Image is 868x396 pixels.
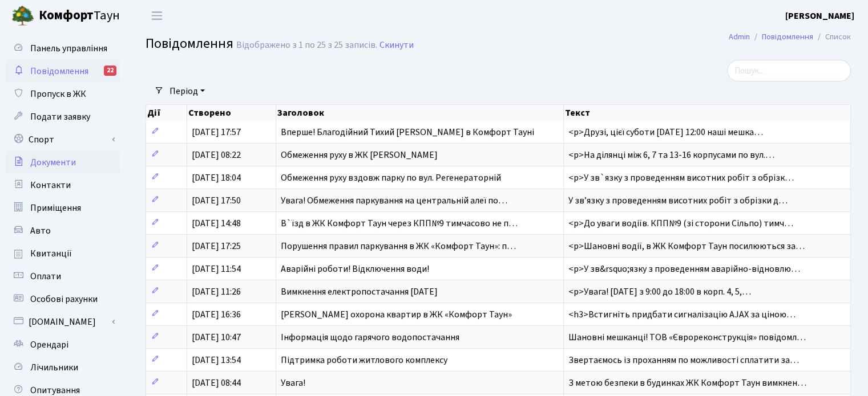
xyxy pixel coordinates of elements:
button: Переключити навігацію [143,6,171,25]
span: Панель управління [30,42,107,55]
th: Дії [146,105,187,121]
b: Комфорт [39,6,94,25]
span: [DATE] 18:04 [192,172,241,184]
span: Обмеження руху вздовж парку по вул. Регенераторній [281,172,501,184]
span: [DATE] 14:48 [192,217,241,230]
span: Вимкнення електропостачання [DATE] [281,285,438,298]
span: <p>На ділянці між 6, 7 та 13-16 корпусами по вул.… [568,149,774,161]
span: [DATE] 11:54 [192,263,241,275]
a: Приміщення [6,197,120,219]
span: Звертаємось із проханням по можливості сплатити за… [568,354,799,366]
span: Шановні мешканці! ТОВ «Єврореконструкція» повідомл… [568,331,806,344]
a: Орендарі [6,333,120,356]
span: Підтримка роботи житлового комплексу [281,354,447,366]
input: Пошук... [727,60,851,81]
span: Лічильники [30,361,78,374]
span: <p>Увага! [DATE] з 9:00 до 18:00 в корп. 4, 5,… [568,285,751,298]
img: logo.png [11,5,34,27]
a: Admin [729,31,750,43]
span: <p>У зв`язку з проведенням висотних робіт з обрізк… [568,172,794,184]
a: Скинути [380,40,414,51]
a: Квитанції [6,242,120,265]
span: [DATE] 08:44 [192,377,241,389]
a: Документи [6,151,120,174]
span: <p>У зв&rsquo;язку з проведенням аварійно-відновлю… [568,263,800,275]
span: Повідомлення [30,65,88,77]
a: Лічильники [6,356,120,379]
a: Пропуск в ЖК [6,83,120,105]
div: Відображено з 1 по 25 з 25 записів. [236,40,377,51]
a: Подати заявку [6,105,120,128]
a: Повідомлення [762,31,813,43]
span: Увага! [281,377,305,389]
span: Особові рахунки [30,293,98,305]
th: Текст [564,105,851,121]
span: Таун [39,6,120,26]
a: Повідомлення22 [6,60,120,83]
a: [DOMAIN_NAME] [6,311,120,333]
span: Інформація щодо гарячого водопостачання [281,331,459,344]
span: Порушення правил паркування в ЖК «Комфорт Таун»: п… [281,240,516,252]
li: Список [813,31,851,43]
span: Вперше! Благодійний Тихий [PERSON_NAME] в Комфорт Тауні [281,126,534,138]
span: Контакти [30,179,71,191]
span: [DATE] 17:57 [192,126,241,138]
span: <h3>Встигніть придбати сигналізацію AJAX за ціною… [568,308,796,321]
span: В`їзд в ЖК Комфорт Таун через КПП№9 тимчасово не п… [281,217,518,230]
th: Заголовок [276,105,564,121]
a: Період [165,81,209,101]
span: [DATE] 17:50 [192,194,241,207]
span: Приміщення [30,202,81,214]
span: Подати заявку [30,111,90,123]
span: <p>До уваги водіїв. КПП№9 (зі сторони Сільпо) тимч… [568,217,793,230]
span: Аварійні роботи! Відключення води! [281,263,429,275]
th: Створено [187,105,276,121]
span: Орендарі [30,338,68,351]
span: Увага! Обмеження паркування на центральній алеї по… [281,194,507,207]
span: <p>Друзі, цієї суботи [DATE] 12:00 наші мешка… [568,126,763,138]
a: Авто [6,219,120,242]
nav: breadcrumb [712,25,868,49]
span: [PERSON_NAME] охорона квартир в ЖК «Комфорт Таун» [281,308,512,321]
span: Авто [30,224,51,237]
span: Документи [30,156,76,169]
a: Панель управління [6,37,120,60]
span: У звʼязку з проведенням висотних робіт з обрізки д… [568,194,788,207]
a: Спорт [6,128,120,151]
a: Контакти [6,174,120,197]
a: [PERSON_NAME] [785,9,854,23]
a: Оплати [6,265,120,288]
span: Квитанції [30,247,72,260]
span: <p>Шановні водії, в ЖК Комфорт Таун посилюються за… [568,240,805,252]
span: З метою безпеки в будинках ЖК Комфорт Таун вимкнен… [568,377,806,389]
a: Особові рахунки [6,288,120,311]
span: [DATE] 17:25 [192,240,241,252]
span: [DATE] 10:47 [192,331,241,344]
span: Обмеження руху в ЖК [PERSON_NAME] [281,149,438,161]
span: [DATE] 16:36 [192,308,241,321]
span: [DATE] 11:26 [192,285,241,298]
span: [DATE] 13:54 [192,354,241,366]
div: 22 [104,66,116,76]
span: Повідомлення [146,34,233,54]
span: Оплати [30,270,61,283]
span: Пропуск в ЖК [30,88,86,100]
span: [DATE] 08:22 [192,149,241,161]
